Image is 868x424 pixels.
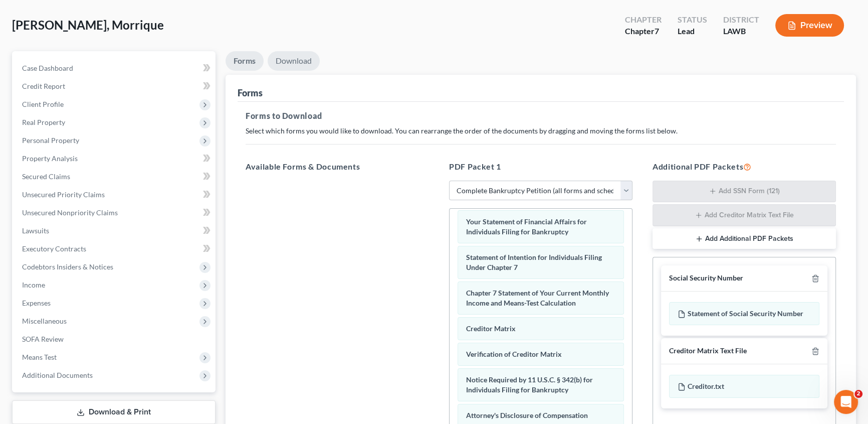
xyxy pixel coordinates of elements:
span: Credit Report [22,82,65,90]
p: Select which forms you would like to download. You can rearrange the order of the documents by dr... [246,126,836,136]
a: Unsecured Nonpriority Claims [14,204,215,222]
span: Additional Documents [22,371,93,379]
h5: PDF Packet 1 [449,161,632,173]
div: Creditor Matrix Text File [669,346,747,356]
a: Secured Claims [14,168,215,186]
span: Codebtors Insiders & Notices [22,262,113,271]
a: Property Analysis [14,150,215,168]
span: Attorney's Disclosure of Compensation [466,411,588,419]
a: Lawsuits [14,222,215,240]
h5: Available Forms & Documents [246,161,429,173]
span: Expenses [22,299,51,307]
a: Download & Print [12,400,215,424]
span: Real Property [22,118,65,126]
a: Case Dashboard [14,59,215,77]
button: Add SSN Form (121) [653,181,836,203]
iframe: Intercom live chat [834,390,858,414]
h5: Additional PDF Packets [653,161,836,173]
h5: Forms to Download [246,110,836,122]
span: 7 [655,26,659,36]
span: Personal Property [22,136,79,145]
span: SOFA Review [22,335,64,343]
span: Client Profile [22,100,64,108]
div: Status [678,14,707,26]
a: SOFA Review [14,330,215,348]
span: Case Dashboard [22,64,73,72]
span: Chapter 7 Statement of Your Current Monthly Income and Means-Test Calculation [466,289,609,307]
span: Unsecured Priority Claims [22,190,105,199]
button: Preview [775,14,844,37]
span: Property Analysis [22,154,78,163]
div: Statement of Social Security Number [669,302,819,325]
div: Social Security Number [669,273,743,283]
a: Forms [226,51,264,71]
div: Chapter [625,26,662,37]
span: 2 [854,390,862,398]
button: Add Creditor Matrix Text File [653,204,836,226]
div: LAWB [723,26,759,37]
span: Unsecured Nonpriority Claims [22,208,118,217]
span: Income [22,280,45,289]
div: Forms [238,87,263,99]
a: Credit Report [14,77,215,95]
a: Download [268,51,320,71]
span: Lawsuits [22,226,49,235]
span: [PERSON_NAME], Morrique [12,18,164,32]
span: Creditor Matrix [466,324,516,333]
span: Secured Claims [22,172,70,181]
a: Unsecured Priority Claims [14,186,215,204]
a: Executory Contracts [14,240,215,258]
span: Statement of Intention for Individuals Filing Under Chapter 7 [466,253,602,271]
button: Add Additional PDF Packets [653,228,836,249]
span: Notice Required by 11 U.S.C. § 342(b) for Individuals Filing for Bankruptcy [466,375,593,394]
div: Creditor.txt [669,375,819,398]
span: Your Statement of Financial Affairs for Individuals Filing for Bankruptcy [466,217,587,236]
span: Executory Contracts [22,244,86,253]
span: Means Test [22,353,57,361]
span: Miscellaneous [22,317,67,325]
span: Verification of Creditor Matrix [466,350,562,358]
div: Chapter [625,14,662,26]
div: Lead [678,26,707,37]
div: District [723,14,759,26]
